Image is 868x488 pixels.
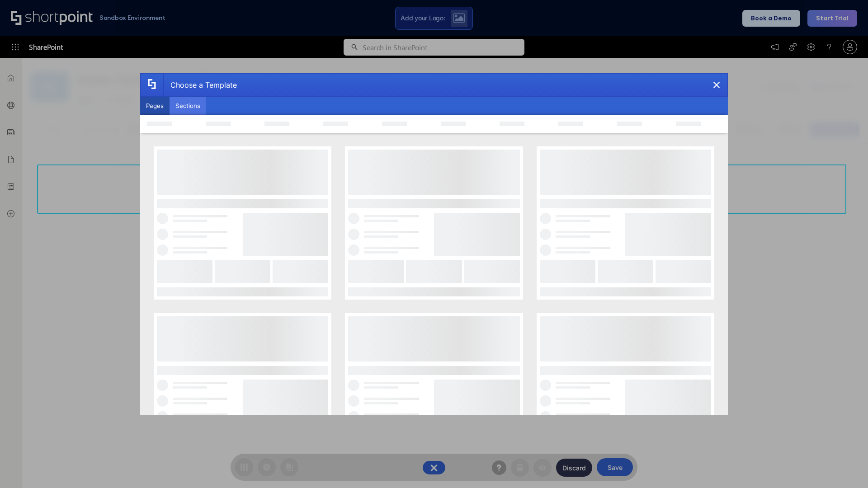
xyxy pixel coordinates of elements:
iframe: Chat Widget [823,445,868,488]
div: Choose a Template [163,74,237,96]
button: Pages [140,97,170,115]
div: template selector [140,73,728,415]
button: Sections [170,97,206,115]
